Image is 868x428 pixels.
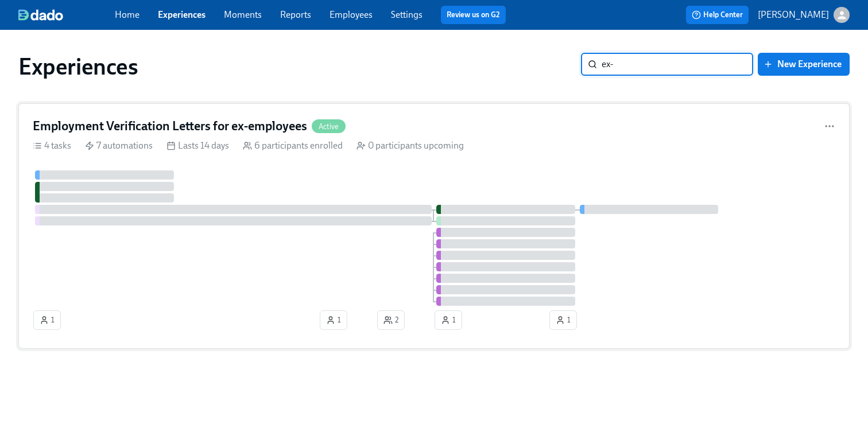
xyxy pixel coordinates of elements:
img: dado [18,9,63,21]
span: Help Center [692,9,743,21]
a: Employment Verification Letters for ex-employeesActive4 tasks 7 automations Lasts 14 days 6 parti... [18,103,850,349]
a: Home [115,9,139,20]
h1: Experiences [18,53,138,80]
a: Experiences [158,9,206,20]
input: Search by name [602,53,753,76]
a: dado [18,9,115,21]
div: 6 participants enrolled [243,139,343,152]
button: New Experience [758,53,850,76]
span: 1 [326,314,341,326]
a: Moments [224,9,262,20]
div: 4 tasks [33,139,71,152]
div: Lasts 14 days [166,139,229,152]
a: Review us on G2 [447,9,500,21]
button: Help Center [686,6,749,24]
span: 1 [40,314,55,326]
button: [PERSON_NAME] [758,7,850,23]
button: Review us on G2 [441,6,506,24]
button: 2 [377,310,405,330]
span: Active [312,122,346,131]
p: [PERSON_NAME] [758,9,829,21]
a: Reports [280,9,311,20]
span: 1 [441,314,456,326]
a: Employees [330,9,373,20]
span: 1 [556,314,571,326]
span: 2 [383,314,398,326]
span: New Experience [766,59,842,70]
button: 1 [435,310,462,330]
h4: Employment Verification Letters for ex-employees [33,118,307,135]
button: 1 [33,310,61,330]
a: Settings [391,9,423,20]
button: 1 [549,310,577,330]
div: 7 automations [85,139,153,152]
button: 1 [320,310,347,330]
div: 0 participants upcoming [356,139,464,152]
